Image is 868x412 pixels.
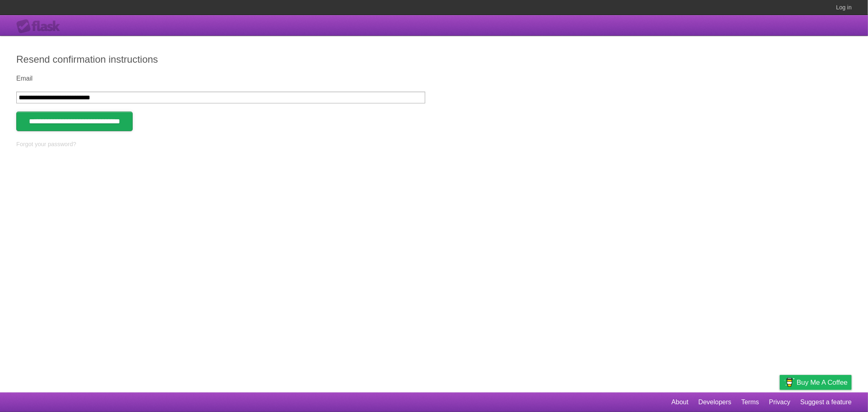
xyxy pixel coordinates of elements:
h2: Resend confirmation instructions [16,52,852,67]
label: Email [16,75,425,82]
div: Flask [16,19,65,34]
a: Buy me a coffee [780,375,852,390]
a: Terms [741,394,759,410]
a: Forgot your password? [16,141,76,147]
a: Suggest a feature [800,394,852,410]
a: Privacy [769,394,790,410]
a: About [671,394,689,410]
span: Buy me a coffee [797,375,848,390]
img: Buy me a coffee [784,375,795,389]
a: Developers [698,394,731,410]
